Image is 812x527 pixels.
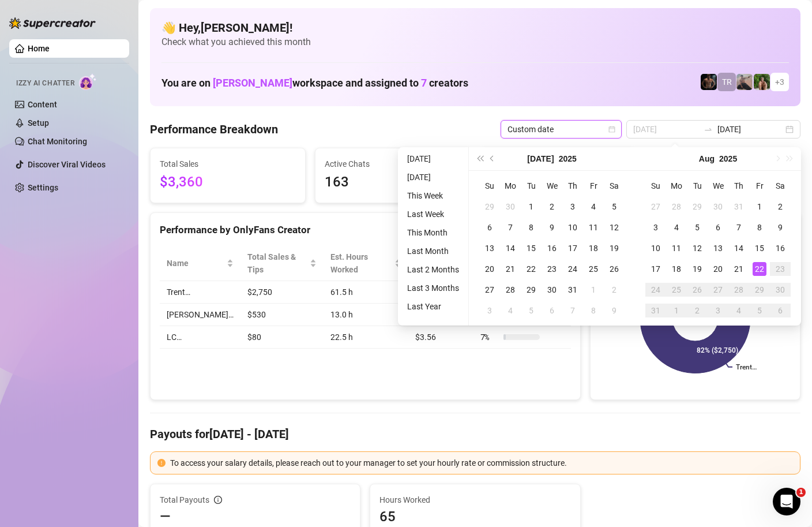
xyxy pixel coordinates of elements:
img: Trent [701,74,717,90]
div: 15 [753,241,766,255]
th: We [542,175,562,196]
td: 2025-07-31 [562,279,583,300]
td: 2025-08-18 [666,259,687,279]
td: 2025-08-27 [708,279,728,300]
th: Sa [770,175,791,196]
td: 2025-08-06 [542,300,562,321]
th: Th [728,175,749,196]
div: 9 [607,304,621,317]
th: Su [645,175,666,196]
li: Last 2 Months [403,263,464,276]
div: 3 [649,220,663,234]
td: 2025-07-13 [479,238,500,259]
a: Settings [28,183,58,192]
td: 2025-07-28 [666,196,687,217]
td: 2025-08-03 [479,300,500,321]
div: 27 [483,283,497,297]
div: 12 [607,220,621,234]
td: 2025-09-06 [770,300,791,321]
th: Fr [583,175,604,196]
td: 2025-08-30 [770,279,791,300]
span: — [160,507,171,526]
td: 2025-08-19 [687,259,708,279]
div: 6 [711,220,725,234]
div: 12 [690,241,704,255]
td: 2025-07-22 [521,259,542,279]
div: 20 [711,262,725,276]
td: 2025-07-26 [604,259,625,279]
div: 10 [649,241,663,255]
div: 1 [753,200,766,214]
div: 29 [753,283,766,297]
div: 4 [503,304,517,317]
div: 20 [483,262,497,276]
div: To access your salary details, please reach out to your manager to set your hourly rate or commis... [170,457,793,469]
th: Th [562,175,583,196]
span: info-circle [214,496,222,504]
th: Tu [521,175,542,196]
div: 13 [711,241,725,255]
div: 23 [773,262,787,276]
td: 2025-07-28 [500,279,521,300]
span: Name [167,257,224,270]
h4: 👋 Hey, [PERSON_NAME] ! [161,20,789,36]
th: Name [160,246,240,281]
div: 1 [670,304,683,317]
td: 2025-08-28 [728,279,749,300]
div: 29 [483,200,497,214]
td: 2025-08-01 [583,279,604,300]
td: 2025-07-23 [542,259,562,279]
div: 29 [524,283,538,297]
td: 2025-07-30 [542,279,562,300]
td: 2025-08-08 [583,300,604,321]
td: 2025-07-01 [521,196,542,217]
div: 19 [690,262,704,276]
td: 2025-08-07 [562,300,583,321]
div: 6 [773,304,787,317]
td: 2025-08-20 [708,259,728,279]
td: 61.5 h [324,281,408,304]
td: 2025-07-15 [521,238,542,259]
button: Choose a year [719,147,737,170]
td: Trent… [160,281,240,304]
div: 11 [670,241,683,255]
div: 28 [503,283,517,297]
span: TR [722,76,732,88]
td: $3.56 [408,326,473,349]
div: 31 [649,304,663,317]
td: 2025-08-17 [645,259,666,279]
img: LC [736,74,753,90]
a: Chat Monitoring [28,137,87,146]
td: $530 [240,304,324,326]
div: 5 [524,304,538,317]
td: 2025-08-05 [687,217,708,238]
td: 13.0 h [324,304,408,326]
div: 18 [670,262,683,276]
h4: Performance Breakdown [150,121,278,137]
td: 2025-07-06 [479,217,500,238]
div: 7 [503,220,517,234]
img: logo-BBDzfeDw.svg [9,17,96,29]
div: 7 [732,220,746,234]
td: 2025-08-04 [666,217,687,238]
div: 8 [587,304,600,317]
td: 2025-07-29 [687,196,708,217]
div: 27 [711,283,725,297]
span: + 3 [775,76,784,88]
div: 5 [690,220,704,234]
td: 2025-09-03 [708,300,728,321]
td: 2025-07-19 [604,238,625,259]
span: calendar [608,126,615,133]
span: 65 [379,507,570,526]
img: Nathaniel [754,74,770,90]
span: 163 [325,171,461,193]
img: AI Chatter [79,73,97,90]
div: 22 [753,262,766,276]
td: 2025-08-01 [749,196,770,217]
button: Choose a year [559,147,577,170]
div: 17 [566,241,580,255]
span: $3,360 [160,171,296,193]
div: 5 [753,304,766,317]
td: 2025-08-23 [770,259,791,279]
td: 2025-09-01 [666,300,687,321]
